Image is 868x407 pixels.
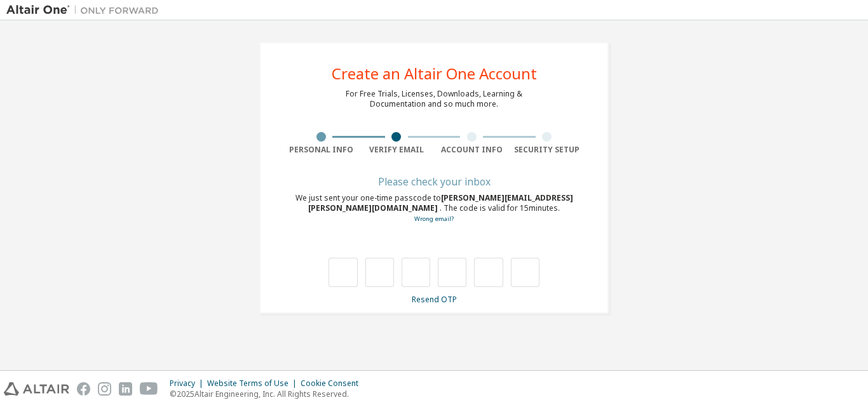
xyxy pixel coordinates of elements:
[98,382,111,396] img: instagram.svg
[170,378,207,389] div: Privacy
[434,145,510,155] div: Account Info
[332,66,537,81] div: Create an Altair One Account
[6,4,165,17] img: Altair One
[359,145,435,155] div: Verify Email
[119,382,132,396] img: linkedin.svg
[283,145,359,155] div: Personal Info
[140,382,158,396] img: youtube.svg
[283,178,585,185] div: Please check your inbox
[414,215,454,223] a: Go back to the registration form
[77,382,90,396] img: facebook.svg
[170,389,366,399] p: © 2025 Altair Engineering, Inc. All Rights Reserved.
[346,89,522,109] div: For Free Trials, Licenses, Downloads, Learning & Documentation and so much more.
[308,192,573,213] span: [PERSON_NAME][EMAIL_ADDRESS][PERSON_NAME][DOMAIN_NAME]
[412,294,457,305] a: Resend OTP
[207,378,301,389] div: Website Terms of Use
[4,382,69,396] img: altair_logo.svg
[510,145,585,155] div: Security Setup
[283,193,585,224] div: We just sent your one-time passcode to . The code is valid for 15 minutes.
[301,378,366,389] div: Cookie Consent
